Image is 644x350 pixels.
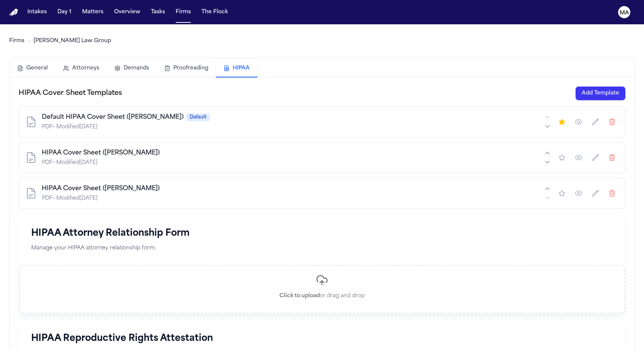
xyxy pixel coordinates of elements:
button: Overview [111,5,143,19]
span: Default [187,114,209,121]
button: Preview [572,151,585,164]
button: Delete [605,115,619,129]
button: Demands [107,60,157,77]
button: Matters [79,5,106,19]
h3: HIPAA Cover Sheet Templates [19,88,122,99]
p: Manage your HIPAA attorney relationship form. [31,244,613,253]
button: Edit name [588,151,602,164]
button: Preview [572,115,585,129]
span: Default HIPAA Cover Sheet ([PERSON_NAME]) [42,113,184,122]
a: Home [9,9,18,16]
button: HIPAA [216,60,257,77]
button: Move down [543,193,552,202]
h1: HIPAA Attorney Relationship Form [31,227,613,240]
div: PDF • Modified [DATE] [42,123,543,131]
button: Move down [543,122,552,131]
span: HIPAA Cover Sheet ([PERSON_NAME]) [42,148,160,158]
button: Intakes [24,5,50,19]
button: Move down [543,158,552,167]
button: General [10,60,56,77]
button: Delete [605,186,619,200]
p: or drag and drop [279,292,365,300]
span: Click to upload [279,293,320,299]
span: HIPAA Cover Sheet ([PERSON_NAME]) [42,184,160,193]
a: Firms [9,37,24,45]
button: Move up [543,113,552,122]
text: MA [620,10,629,16]
button: Preview [572,186,585,200]
button: Proofreading [157,60,216,77]
div: PDF • Modified [DATE] [42,159,543,167]
nav: Breadcrumb [9,37,111,45]
button: Add Template [576,87,625,100]
button: Move up [543,184,552,193]
button: Firms [173,5,194,19]
button: Tasks [148,5,168,19]
h1: HIPAA Reproductive Rights Attestation [31,333,613,345]
button: Delete [605,151,619,164]
a: [PERSON_NAME] Law Group [33,37,111,45]
button: Day 1 [54,5,75,19]
button: Edit name [588,115,602,129]
button: Attorneys [56,60,107,77]
img: Finch Logo [9,9,18,16]
div: PDF • Modified [DATE] [42,195,543,202]
button: The Flock [198,5,231,19]
button: Move up [543,148,552,158]
button: Edit name [588,186,602,200]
